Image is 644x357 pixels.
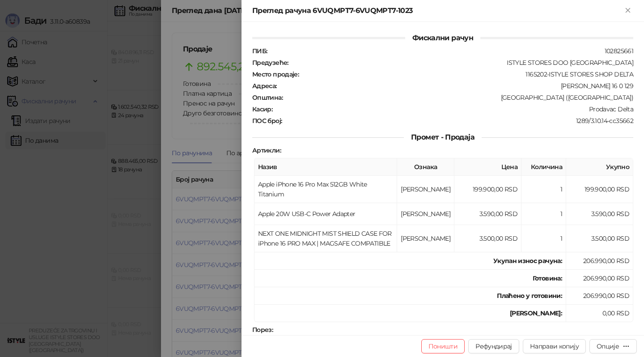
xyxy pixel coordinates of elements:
[252,93,283,102] strong: Општина :
[566,203,633,225] td: 3.590,00 RSD
[404,133,482,141] span: Промет - Продаја
[566,158,633,176] th: Укупно
[493,257,562,265] strong: Укупан износ рачуна :
[566,287,633,305] td: 206.990,00 RSD
[566,225,633,252] td: 3.500,00 RSD
[521,203,566,225] td: 1
[530,342,579,350] span: Направи копију
[405,34,480,42] span: Фискални рачун
[252,59,288,67] strong: Предузеће :
[273,105,634,113] div: Prodavac Delta
[523,339,586,353] button: Направи копију
[397,158,454,176] th: Ознака
[252,146,281,154] strong: Артикли :
[254,176,397,203] td: Apple iPhone 16 Pro Max 512GB White Titanium
[397,225,454,252] td: [PERSON_NAME]
[300,70,634,78] div: 1165202-ISTYLE STORES SHOP DELTA
[252,326,273,334] strong: Порез :
[252,47,267,55] strong: ПИБ :
[533,274,562,282] strong: Готовина :
[589,339,637,353] button: Опције
[468,339,519,353] button: Рефундирај
[566,176,633,203] td: 199.900,00 RSD
[397,203,454,225] td: [PERSON_NAME]
[252,82,277,90] strong: Адреса :
[278,82,634,90] div: [PERSON_NAME] 16 0 129
[284,93,634,102] div: [GEOGRAPHIC_DATA] ([GEOGRAPHIC_DATA])
[623,5,633,16] button: Close
[521,225,566,252] td: 1
[454,158,521,176] th: Цена
[254,225,397,252] td: NEXT ONE MIDNIGHT MIST SHIELD CASE FOR iPhone 16 PRO MAX | MAGSAFE COMPATIBLE
[252,105,272,113] strong: Касир :
[289,59,634,67] div: ISTYLE STORES DOO [GEOGRAPHIC_DATA]
[521,158,566,176] th: Количина
[252,70,299,78] strong: Место продаје :
[254,203,397,225] td: Apple 20W USB-C Power Adapter
[252,5,623,16] div: Преглед рачуна 6VUQMPT7-6VUQMPT7-1023
[283,117,634,125] div: 1289/3.10.14-cc35662
[454,225,521,252] td: 3.500,00 RSD
[510,309,562,317] strong: [PERSON_NAME]:
[566,270,633,287] td: 206.990,00 RSD
[421,339,465,353] button: Поништи
[268,47,634,55] div: 102825661
[497,292,562,300] strong: Плаћено у готовини:
[254,158,397,176] th: Назив
[566,305,633,322] td: 0,00 RSD
[454,203,521,225] td: 3.590,00 RSD
[397,176,454,203] td: [PERSON_NAME]
[252,117,282,125] strong: ПОС број :
[521,176,566,203] td: 1
[566,252,633,270] td: 206.990,00 RSD
[454,176,521,203] td: 199.900,00 RSD
[597,342,619,350] div: Опције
